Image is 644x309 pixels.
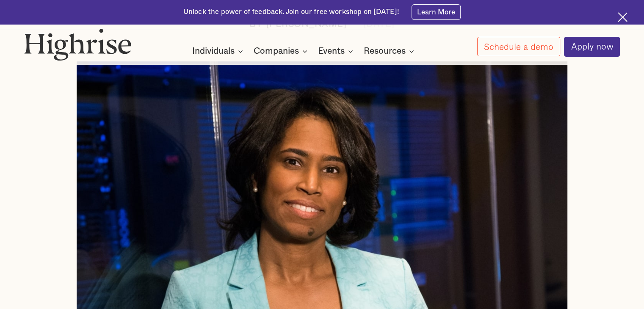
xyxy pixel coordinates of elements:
div: Individuals [192,46,246,56]
div: Companies [254,46,310,56]
img: Highrise logo [24,28,132,61]
div: Individuals [192,46,235,56]
div: Unlock the power of feedback. Join our free workshop on [DATE]! [183,7,399,17]
div: Events [318,46,345,56]
a: Apply now [564,37,620,57]
div: Companies [254,46,299,56]
div: Resources [364,46,406,56]
a: Schedule a demo [477,37,560,56]
img: Cross icon [618,12,627,22]
div: Resources [364,46,417,56]
a: Learn More [412,4,461,19]
div: Events [318,46,356,56]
